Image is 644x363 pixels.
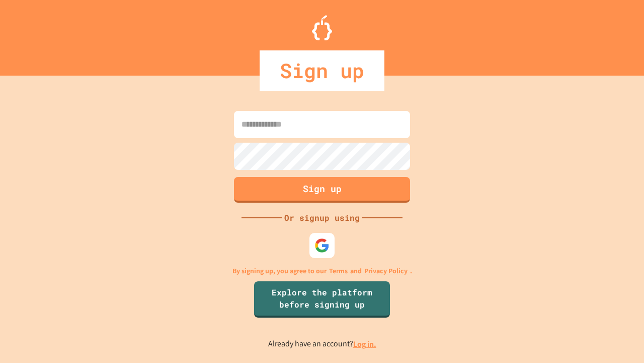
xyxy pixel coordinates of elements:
[234,177,410,203] button: Sign up
[364,266,408,276] a: Privacy Policy
[282,212,362,224] div: Or signup using
[314,238,330,253] img: google-icon.svg
[232,266,412,276] p: By signing up, you agree to our and .
[329,266,348,276] a: Terms
[268,338,376,350] p: Already have an account?
[353,339,376,349] a: Log in.
[312,15,332,40] img: Logo.svg
[260,50,384,91] div: Sign up
[254,281,390,318] a: Explore the platform before signing up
